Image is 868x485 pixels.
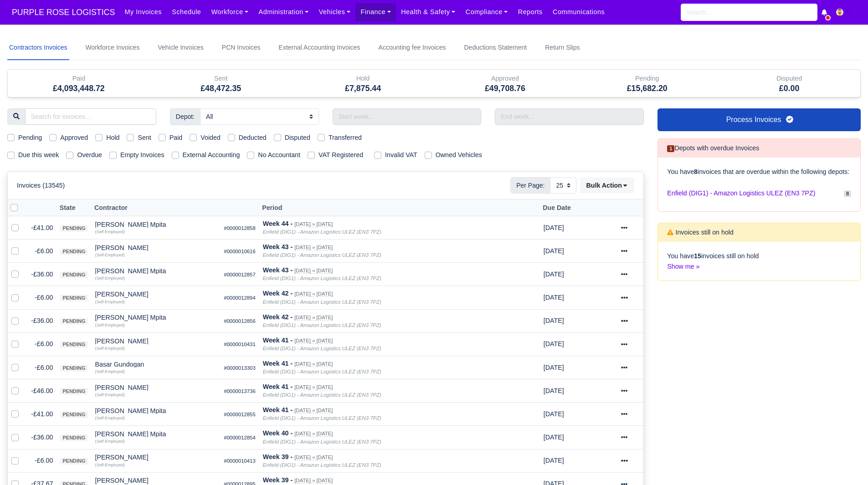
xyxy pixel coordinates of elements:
div: You have invoices still on hold [658,242,860,281]
p: You have invoices that are overdue within the following depots: [667,167,851,177]
td: -£36.00 [26,263,56,286]
span: pending [60,411,87,418]
div: Hold [299,73,427,84]
small: (Self-Employed) [95,439,125,444]
small: (Self-Employed) [95,276,125,281]
span: pending [60,295,87,301]
label: Overdue [77,150,102,160]
a: Compliance [461,3,513,21]
small: [DATE] » [DATE] [294,268,333,274]
a: Health & Safety [396,3,461,21]
label: Invalid VAT [385,150,417,160]
small: #0000012855 [224,412,256,417]
span: 1 [667,145,674,152]
small: (Self-Employed) [95,323,125,327]
small: #0000010616 [224,249,256,254]
small: #0000013303 [224,365,256,371]
small: (Self-Employed) [95,369,125,374]
i: Enfield (DIG1) - Amazon Logistics ULEZ (EN3 7PZ) [263,276,381,281]
div: [PERSON_NAME] Mpita [95,431,217,437]
h5: £4,093,448.72 [15,84,143,93]
span: pending [60,341,87,348]
strong: Week 41 - [263,406,293,414]
a: External Accounting Invoices [277,36,362,60]
label: External Accounting [183,150,240,160]
a: Schedule [167,3,206,21]
i: Enfield (DIG1) - Amazon Logistics ULEZ (EN3 7PZ) [263,322,381,328]
td: -£41.00 [26,216,56,240]
span: 1 month from now [544,271,564,278]
label: Owned Vehicles [436,150,482,160]
a: PCN Invoices [220,36,262,60]
h6: Invoices still on hold [667,229,734,236]
i: Enfield (DIG1) - Amazon Logistics ULEZ (EN3 7PZ) [263,415,381,421]
span: 1 month from now [544,224,564,231]
small: (Self-Employed) [95,253,125,257]
label: Paid [169,133,183,143]
span: 1 month from now [544,434,564,441]
span: pending [60,458,87,465]
i: Enfield (DIG1) - Amazon Logistics ULEZ (EN3 7PZ) [263,439,381,444]
th: Contractor [92,199,221,216]
span: 3 weeks from now [544,457,564,464]
strong: Week 41 - [263,337,293,344]
span: 1 month from now [544,364,564,371]
div: Disputed [725,73,853,84]
th: Due Date [540,199,604,216]
div: [PERSON_NAME] Mpita [95,221,217,228]
a: Finance [355,3,396,21]
strong: Week 40 - [263,429,293,437]
div: [PERSON_NAME] [95,477,217,484]
h5: £15,682.20 [583,84,711,93]
a: PURPLE ROSE LOGISTICS [7,4,119,21]
a: Return Slips [543,36,581,60]
a: Enfield (DIG1) - Amazon Logistics ULEZ (EN3 7PZ) 8 [667,184,851,202]
div: [PERSON_NAME] Mpita [95,408,217,414]
label: Empty Invoices [120,150,164,160]
span: 1 month from now [544,317,564,324]
td: -£6.00 [26,356,56,379]
div: [PERSON_NAME] [95,384,217,391]
div: [PERSON_NAME] [95,291,217,297]
label: Transferred [329,133,362,143]
td: -£6.00 [26,449,56,472]
strong: Week 41 - [263,383,293,390]
div: [PERSON_NAME] Mpita [95,314,217,321]
small: #0000012858 [224,225,256,231]
div: [PERSON_NAME] [95,454,217,460]
div: Approved [434,70,576,97]
label: Due this week [18,150,59,160]
small: [DATE] » [DATE] [294,454,333,460]
strong: Week 43 - [263,266,293,274]
small: [DATE] » [DATE] [294,338,333,344]
td: -£46.00 [26,379,56,403]
input: Search... [681,4,817,21]
small: (Self-Employed) [95,230,125,234]
a: Contractors Invoices [7,36,69,60]
small: #0000012894 [224,295,256,301]
a: Administration [253,3,313,21]
label: Disputed [285,133,310,143]
i: Enfield (DIG1) - Amazon Logistics ULEZ (EN3 7PZ) [263,392,381,398]
td: -£6.00 [26,240,56,263]
div: Pending [583,73,711,84]
span: 8 [844,190,851,197]
label: Sent [138,133,151,143]
div: [PERSON_NAME] [95,338,217,344]
a: Workforce [206,3,254,21]
small: [DATE] » [DATE] [294,361,333,367]
span: 1 month from now [544,340,564,347]
a: Reports [513,3,548,21]
td: -£41.00 [26,403,56,426]
input: End week... [495,108,644,125]
td: -£6.00 [26,332,56,356]
div: Disputed [718,70,860,97]
div: [PERSON_NAME] [95,245,217,251]
a: Vehicles [314,3,356,21]
small: (Self-Employed) [95,300,125,304]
